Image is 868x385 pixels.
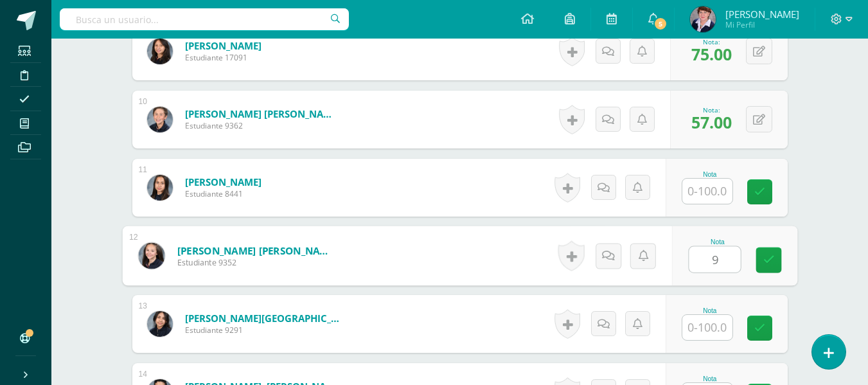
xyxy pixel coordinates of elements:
[147,107,173,132] img: 2e240e6181eda80cadbd22db7f59e474.png
[691,111,732,133] span: 57.00
[185,175,261,188] a: [PERSON_NAME]
[689,247,740,273] input: 0-100.0
[138,242,164,269] img: 9c2aa008005bd118b128dea6937e0706.png
[147,39,173,64] img: e4d321661d57d6bd94d01f15d765530a.png
[682,179,732,204] input: 0-100.0
[185,325,339,336] span: Estudiante 9291
[691,105,732,114] div: Nota:
[682,171,738,178] div: Nota
[682,315,732,340] input: 0-100.0
[725,8,799,21] span: [PERSON_NAME]
[60,8,349,30] input: Busca un usuario...
[688,238,747,246] div: Nota
[177,257,335,269] span: Estudiante 9352
[690,6,716,32] img: 49c126ab159c54e96e3d95a6f1df8590.png
[147,175,173,201] img: 45412ca11ec9cef0d716945758774e8e.png
[185,39,261,52] a: [PERSON_NAME]
[185,107,339,120] a: [PERSON_NAME] [PERSON_NAME]
[725,19,799,30] span: Mi Perfil
[185,120,339,131] span: Estudiante 9362
[691,43,732,65] span: 75.00
[691,37,732,46] div: Nota:
[682,375,738,382] div: Nota
[177,244,335,257] a: [PERSON_NAME] [PERSON_NAME]
[147,311,173,337] img: 342bb3fa78f92800eeaf453fee038b36.png
[185,188,261,199] span: Estudiante 8441
[682,307,738,314] div: Nota
[185,52,261,63] span: Estudiante 17091
[185,312,339,325] a: [PERSON_NAME][GEOGRAPHIC_DATA] [PERSON_NAME]
[653,17,668,31] span: 5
